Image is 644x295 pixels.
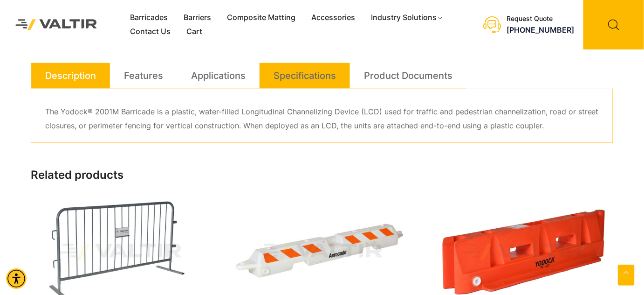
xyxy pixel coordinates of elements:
[124,63,163,88] a: Features
[6,268,27,289] div: Accessibility Menu
[303,11,363,25] a: Accessories
[45,63,96,88] a: Description
[122,11,176,25] a: Barricades
[364,63,452,88] a: Product Documents
[507,15,574,23] div: Request Quote
[7,11,106,39] img: Valtir Rentals
[176,11,219,25] a: Barriers
[191,63,246,88] a: Applications
[45,105,599,133] p: The Yodock® 2001M Barricade is a plastic, water-filled Longitudinal Channelizing Device (LCD) use...
[363,11,451,25] a: Industry Solutions
[274,63,336,88] a: Specifications
[507,25,574,35] a: call (888) 496-3625
[31,169,613,183] h2: Related products
[178,25,210,39] a: Cart
[219,11,303,25] a: Composite Matting
[618,265,635,286] a: Open this option
[122,25,178,39] a: Contact Us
